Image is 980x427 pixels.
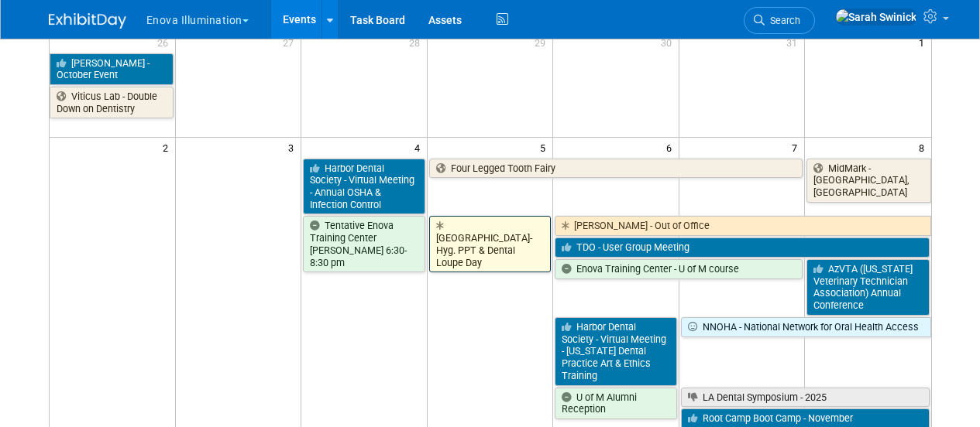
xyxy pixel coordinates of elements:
[665,138,679,157] span: 6
[49,13,126,29] img: ExhibitDay
[533,32,552,52] span: 29
[156,32,175,52] span: 26
[917,138,931,157] span: 8
[538,138,552,157] span: 5
[303,216,425,272] a: Tentative Enova Training Center [PERSON_NAME] 6:30-8:30 pm
[681,388,930,408] a: LA Dental Symposium - 2025
[407,32,427,52] span: 28
[429,216,552,272] a: [GEOGRAPHIC_DATA]-Hyg. PPT & Dental Loupe Day
[744,7,815,34] a: Search
[806,259,929,316] a: AzVTA ([US_STATE] Veterinary Technician Association) Annual Conference
[161,138,175,157] span: 2
[413,138,427,157] span: 4
[790,138,804,157] span: 7
[50,53,174,85] a: [PERSON_NAME] - October Event
[765,15,800,26] span: Search
[555,317,677,386] a: Harbor Dental Society - Virtual Meeting - [US_STATE] Dental Practice Art & Ethics Training
[917,32,931,52] span: 1
[659,32,679,52] span: 30
[50,87,174,118] a: Viticus Lab - Double Down on Dentistry
[555,216,930,236] a: [PERSON_NAME] - Out of Office
[681,317,931,337] a: NNOHA - National Network for Oral Health Access
[555,237,929,258] a: TDO - User Group Meeting
[785,32,804,52] span: 31
[555,259,803,279] a: Enova Training Center - U of M course
[429,159,803,179] a: Four Legged Tooth Fairy
[835,9,917,26] img: Sarah Swinick
[281,32,301,52] span: 27
[303,159,425,215] a: Harbor Dental Society - Virtual Meeting - Annual OSHA & Infection Control
[806,159,930,203] a: MidMark - [GEOGRAPHIC_DATA], [GEOGRAPHIC_DATA]
[555,388,677,419] a: U of M Alumni Reception
[287,138,301,157] span: 3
